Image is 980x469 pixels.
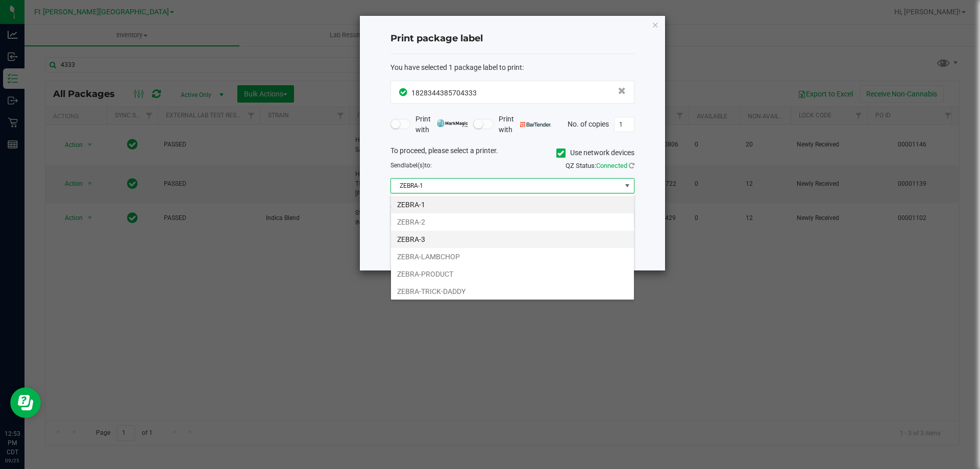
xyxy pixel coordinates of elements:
span: ZEBRA-1 [391,179,621,193]
span: Send to: [390,162,432,169]
span: Connected [596,162,627,169]
li: ZEBRA-1 [391,196,634,213]
label: Use network devices [556,147,634,158]
span: label(s) [404,162,425,169]
span: QZ Status: [566,162,634,169]
li: ZEBRA-LAMBCHOP [391,248,634,265]
li: ZEBRA-PRODUCT [391,265,634,283]
li: ZEBRA-2 [391,213,634,231]
li: ZEBRA-TRICK-DADDY [391,283,634,300]
span: You have selected 1 package label to print [390,63,522,71]
div: : [390,62,634,73]
img: bartender.png [520,122,551,127]
span: Print with [499,114,551,135]
span: No. of copies [568,119,609,128]
span: In Sync [399,87,409,97]
div: To proceed, please select a printer. [383,145,642,161]
h4: Print package label [390,32,634,45]
span: 1828344385704333 [411,89,477,97]
img: mark_magic_cybra.png [437,119,468,127]
div: Select a label template. [383,201,642,212]
li: ZEBRA-3 [391,231,634,248]
span: Print with [415,114,468,135]
iframe: Resource center [10,387,41,418]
